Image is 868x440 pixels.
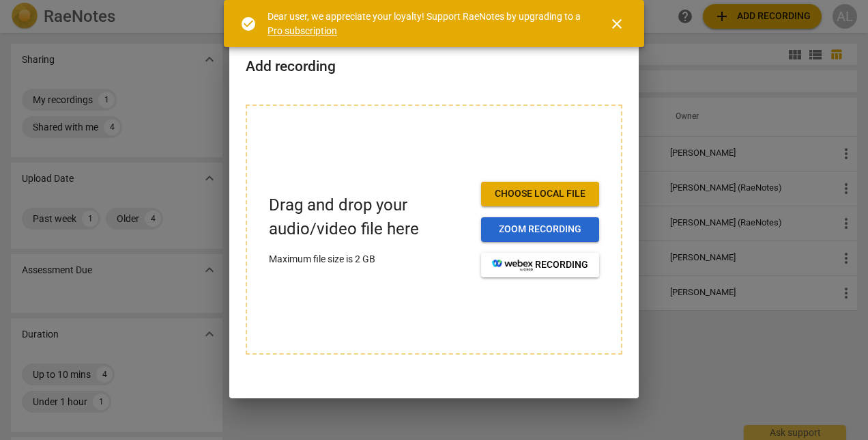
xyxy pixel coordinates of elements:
[481,217,599,242] button: Zoom recording
[492,187,588,201] span: Choose local file
[481,182,599,206] button: Choose local file
[601,8,633,40] button: Close
[492,223,588,236] span: Zoom recording
[240,16,257,32] span: check_circle
[246,58,622,75] h2: Add recording
[267,25,337,36] a: Pro subscription
[492,258,588,272] span: recording
[267,10,584,38] div: Dear user, we appreciate your loyalty! Support RaeNotes by upgrading to a
[609,16,625,32] span: close
[481,253,599,277] button: recording
[269,193,470,241] p: Drag and drop your audio/video file here
[269,252,470,266] p: Maximum file size is 2 GB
